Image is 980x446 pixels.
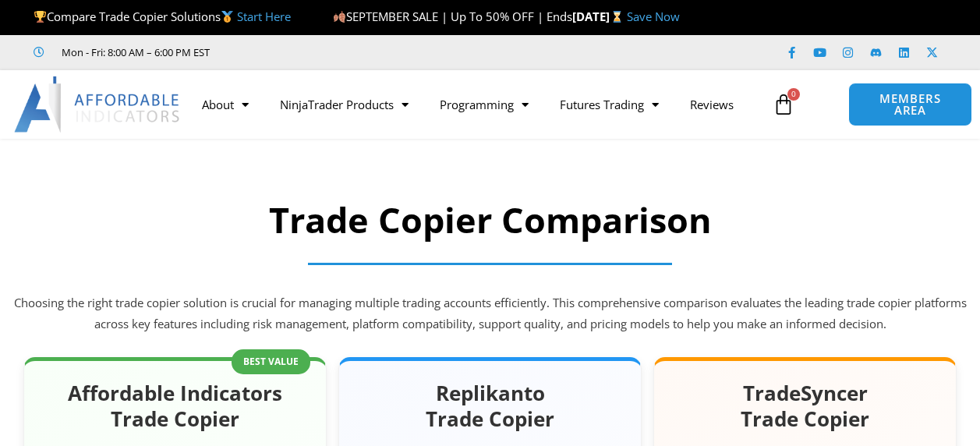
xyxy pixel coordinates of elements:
[14,76,182,133] img: LogoAI | Affordable Indicators – NinjaTrader
[186,87,765,122] nav: Menu
[424,87,544,122] a: Programming
[11,197,970,243] h2: Trade Copier Comparison
[674,381,936,434] h2: TradeSyncer Trade Copier
[544,87,674,122] a: Futures Trading
[34,11,46,23] img: 🏆
[674,87,749,122] a: Reviews
[221,11,233,23] img: 🥇
[572,9,626,24] strong: [DATE]
[787,88,800,101] span: 0
[749,82,818,127] a: 0
[865,93,955,116] span: MEMBERS AREA
[334,11,345,23] img: 🍂
[34,9,291,24] span: Compare Trade Copier Solutions
[232,44,465,60] iframe: Customer reviews powered by Trustpilot
[627,9,680,24] a: Save Now
[264,87,424,122] a: NinjaTrader Products
[237,9,291,24] a: Start Here
[848,83,971,126] a: MEMBERS AREA
[44,381,306,434] h2: Affordable Indicators Trade Copier
[611,11,623,23] img: ⌛
[333,9,572,24] span: SEPTEMBER SALE | Up To 50% OFF | Ends
[186,87,264,122] a: About
[11,292,970,336] p: Choosing the right trade copier solution is crucial for managing multiple trading accounts effici...
[359,381,621,434] h2: Replikanto Trade Copier
[58,43,210,62] span: Mon - Fri: 8:00 AM – 6:00 PM EST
